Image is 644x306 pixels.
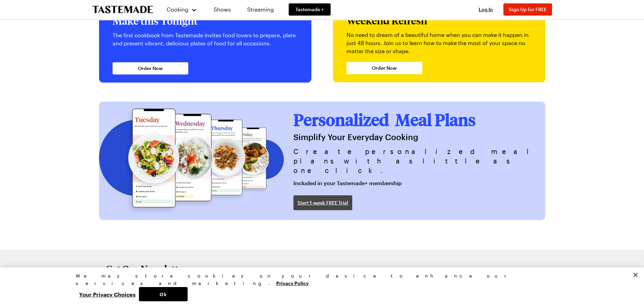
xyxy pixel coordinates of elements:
[347,15,532,27] h2: Weekend Refresh
[509,6,547,12] span: Sign Up for FREE
[295,6,324,13] span: Tastemade +
[479,6,493,12] span: Log In
[276,280,309,286] a: More information about your privacy, opens in a new tab
[293,147,538,174] span: Create personalized meal plans with as little as one click.
[99,91,287,230] img: meal plan examples
[293,109,476,130] span: Personalized Meal Plans
[167,1,197,18] button: Cooking
[293,132,418,143] span: Simplify Your Everyday Cooking
[347,31,532,55] p: No need to dream of a beautiful home when you can make it happen in just 48 hours. Join us to lea...
[113,15,298,27] h2: Make this Tonight
[138,65,163,72] span: Order Now
[472,6,499,13] button: Log In
[503,3,552,16] button: Sign Up for FREE
[113,31,298,47] p: The first cookbook from Tastemade invites food lovers to prepare, plate and present vibrant, deli...
[167,6,188,13] span: Cooking
[628,267,643,282] button: Close
[293,179,402,187] span: Included in your Tastemade+ membership
[139,287,188,301] button: Ok
[76,272,563,301] div: Privacy
[106,263,292,274] h2: Get Our Newsletter
[76,287,139,301] button: Your Privacy Choices
[76,272,563,287] div: We may store cookies on your device to enhance our services and marketing.
[293,195,352,210] a: Start 1-week FREE Trial
[297,199,348,206] span: Start 1-week FREE Trial
[289,3,331,16] a: Tastemade +
[372,65,397,71] span: Order Now
[92,6,153,14] a: To Tastemade Home Page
